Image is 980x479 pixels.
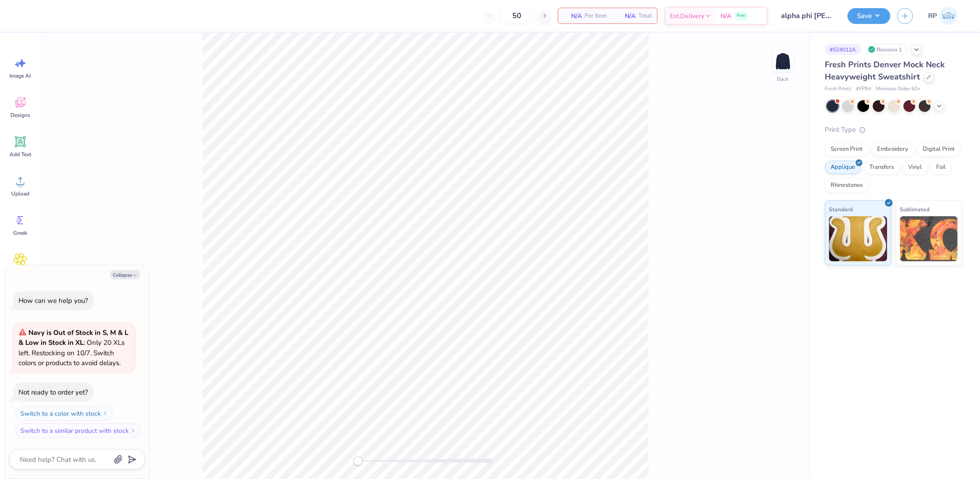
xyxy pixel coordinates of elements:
[917,143,961,156] div: Digital Print
[564,11,582,21] span: N/A
[19,328,128,368] span: : Only 20 XLs left. Restocking on 10/7. Switch colors or products to avoid delays.
[825,179,869,192] div: Rhinestones
[900,216,958,261] img: Sublimated
[670,11,705,21] span: Est. Delivery
[856,85,872,93] span: # FP94
[775,7,841,25] input: Untitled Design
[777,75,789,83] div: Back
[14,229,28,237] span: Greek
[940,7,958,25] img: Rose Pineda
[499,8,534,24] input: – –
[15,406,113,421] button: Switch to a color with stock
[353,456,362,465] div: Accessibility label
[929,11,938,21] span: RP
[15,423,141,438] button: Switch to a similar product with stock
[848,8,891,24] button: Save
[774,52,792,70] img: Back
[903,161,928,174] div: Vinyl
[825,143,869,156] div: Screen Print
[864,161,900,174] div: Transfers
[102,411,108,416] img: Switch to a color with stock
[130,428,136,433] img: Switch to a similar product with stock
[924,7,962,25] a: RP
[876,85,921,93] span: Minimum Order: 50 +
[825,125,962,135] div: Print Type
[825,85,852,93] span: Fresh Prints
[19,296,88,305] div: How can we help you?
[872,143,915,156] div: Embroidery
[825,59,945,82] span: Fresh Prints Denver Mock Neck Heavyweight Sweatshirt
[900,205,930,214] span: Sublimated
[931,161,952,174] div: Foil
[19,328,128,348] strong: Navy is Out of Stock in S, M & L & Low in Stock in XL
[825,44,861,55] div: # 524012A
[10,112,30,119] span: Designs
[9,151,31,158] span: Add Text
[11,190,29,197] span: Upload
[585,11,607,21] span: Per Item
[866,44,907,55] div: Revision 1
[829,216,887,261] img: Standard
[19,388,88,397] div: Not ready to order yet?
[721,11,732,21] span: N/A
[825,161,861,174] div: Applique
[10,72,31,79] span: Image AI
[110,270,140,279] button: Collapse
[829,205,853,214] span: Standard
[737,13,746,19] span: Free
[638,11,652,21] span: Total
[618,11,636,21] span: N/A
